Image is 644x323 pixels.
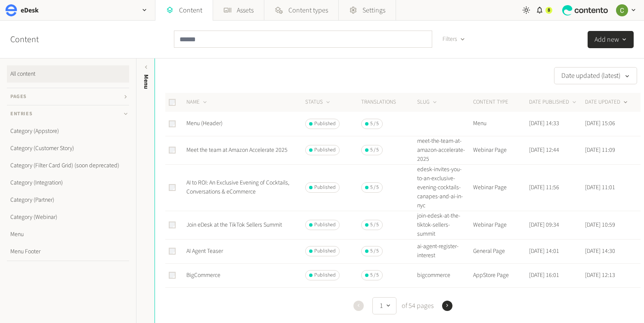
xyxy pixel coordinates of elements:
[314,221,336,229] span: Published
[473,239,529,263] td: General Page
[529,183,559,192] time: [DATE] 11:56
[585,271,615,280] time: [DATE] 12:13
[370,146,379,154] span: 5 / 5
[473,112,529,136] td: Menu
[585,221,615,229] time: [DATE] 10:59
[7,209,129,226] a: Category (Webinar)
[473,164,529,211] td: Webinar Page
[7,65,129,83] a: All content
[186,247,223,255] a: AI Agent Teaser
[186,146,288,154] a: Meet the team at Amazon Accelerate 2025
[7,140,129,157] a: Category (Customer Story)
[417,263,473,287] td: bigcommerce
[10,33,59,46] h2: Content
[417,211,473,239] td: join-edesk-at-the-tiktok-sellers-summit
[417,136,473,164] td: meet-the-team-at-amazon-accelerate-2025
[417,164,473,211] td: edesk-invites-you-to-an-exclusive-evening-cocktails-canapes-and-ai-in-nyc
[554,67,637,84] button: Date updated (latest)
[585,119,615,128] time: [DATE] 15:06
[186,119,223,128] a: Menu (Header)
[529,98,578,107] button: DATE PUBLISHED
[370,221,379,229] span: 5 / 5
[585,98,629,107] button: DATE UPDATED
[288,5,328,15] span: Content types
[585,247,615,255] time: [DATE] 14:30
[7,123,129,140] a: Category (Appstore)
[372,297,396,314] button: 1
[529,221,559,229] time: [DATE] 09:34
[7,174,129,191] a: Category (Integration)
[400,301,433,311] span: of 54 pages
[585,146,615,154] time: [DATE] 11:09
[370,271,379,279] span: 5 / 5
[10,110,32,118] span: Entries
[186,271,220,280] a: BigCommerce
[529,146,559,154] time: [DATE] 12:44
[548,6,550,14] span: 8
[473,263,529,287] td: AppStore Page
[417,239,473,263] td: ai-agent-register-interest
[585,183,615,192] time: [DATE] 11:01
[473,287,529,311] td: AppStore Page
[417,98,438,107] button: SLUG
[7,243,129,260] a: Menu Footer
[5,4,17,16] img: eDesk
[361,93,417,112] th: Translations
[142,74,151,89] span: Menu
[436,31,472,48] button: Filters
[186,221,282,229] a: Join eDesk at the TikTok Sellers Summit
[370,120,379,128] span: 5 / 5
[417,287,473,311] td: magento
[10,93,27,101] span: Pages
[529,247,559,255] time: [DATE] 14:01
[443,35,457,44] span: Filters
[314,120,336,128] span: Published
[21,5,39,15] h2: eDesk
[473,93,529,112] th: CONTENT TYPE
[314,247,336,255] span: Published
[7,191,129,209] a: Category (Partner)
[370,184,379,191] span: 5 / 5
[473,211,529,239] td: Webinar Page
[370,247,379,255] span: 5 / 5
[529,271,559,280] time: [DATE] 16:01
[588,31,634,48] button: Add new
[314,146,336,154] span: Published
[616,4,628,16] img: Chloe Ryan
[305,98,331,107] button: STATUS
[362,5,385,15] span: Settings
[7,226,129,243] a: Menu
[314,184,336,191] span: Published
[186,178,289,196] a: AI to ROI: An Exclusive Evening of Cocktails, Conversations & eCommerce
[7,157,129,174] a: Category (Filter Card Grid) (soon deprecated)
[186,98,208,107] button: NAME
[473,136,529,164] td: Webinar Page
[529,119,559,128] time: [DATE] 14:33
[314,271,336,279] span: Published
